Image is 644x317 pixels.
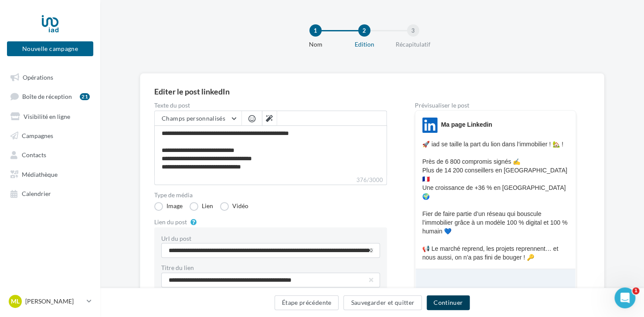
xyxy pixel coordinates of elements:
span: Visibilité en ligne [24,112,70,120]
span: 1 [632,287,639,294]
label: Image [154,202,183,211]
span: Calendrier [22,190,51,197]
div: 21 [80,93,90,100]
label: Lien [190,202,213,211]
span: Champs personnalisés [162,115,225,122]
p: [PERSON_NAME] [25,297,83,306]
div: Editer le post linkedIn [154,88,590,95]
a: Contacts [5,146,95,162]
div: 1 [309,24,322,37]
button: Champs personnalisés [155,111,241,126]
button: Nouvelle campagne [7,41,93,56]
label: Lien du post [154,219,187,225]
a: Médiathèque [5,166,95,182]
label: Type de média [154,192,387,198]
div: Récapitulatif [385,40,441,49]
a: ML [PERSON_NAME] [7,293,93,310]
div: Nom [288,40,343,49]
label: Titre du lien [161,265,380,271]
span: Contacts [22,151,46,158]
div: Il est conseillé que le titre du lien ne dépasse pas les 70 caractères [161,287,380,295]
span: Médiathèque [22,170,58,178]
div: Prévisualiser le post [415,102,576,108]
label: 376/3000 [154,175,387,185]
label: Url du post [161,236,191,242]
button: Sauvegarder et quitter [343,295,422,310]
span: Campagnes [22,132,53,139]
a: Campagnes [5,127,95,143]
span: Opérations [23,73,53,81]
span: Boîte de réception [22,93,72,100]
span: ML [11,297,20,306]
a: Opérations [5,69,95,84]
p: 🚀 iad se taille la part du lion dans l’immobilier ! 🏡 ! Près de 6 800 compromis signés ✍️ Plus de... [422,140,569,262]
div: 3 [407,24,419,37]
label: Vidéo [220,202,248,211]
a: Calendrier [5,185,95,201]
iframe: Intercom live chat [614,287,635,308]
a: Boîte de réception21 [5,88,95,104]
div: Ma page Linkedin [441,120,492,129]
div: Edition [336,40,392,49]
label: Texte du post [154,102,387,108]
div: 2 [358,24,370,37]
button: Étape précédente [275,295,339,310]
a: Visibilité en ligne [5,108,95,124]
button: Continuer [427,295,470,310]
